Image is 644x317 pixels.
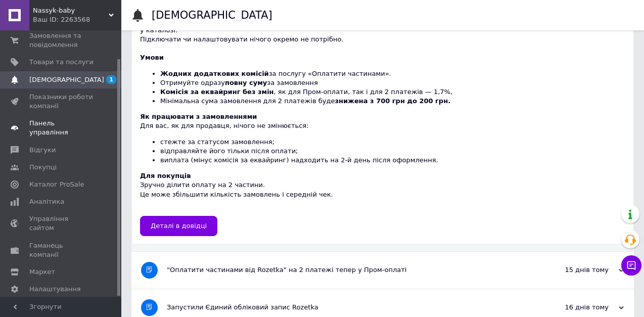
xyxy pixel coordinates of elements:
[621,255,641,276] button: Чат з покупцем
[29,58,94,67] span: Товари та послуги
[523,303,624,312] div: 16 днів тому
[29,285,81,294] span: Налаштування
[29,180,84,189] span: Каталог ProSale
[225,79,267,86] b: повну суму
[140,171,625,208] div: Зручно ділити оплату на 2 частини. Це може збільшити кількість замовлень і середній чек.
[29,214,94,233] span: Управління сайтом
[160,87,625,97] li: , як для Пром-оплати, так і для 2 платежів — 1,7%,
[160,70,269,77] b: Жодних додаткових комісій
[523,265,624,275] div: 15 днів тому
[140,172,191,179] b: Для покупців
[106,75,116,84] span: 1
[152,9,272,21] h1: [DEMOGRAPHIC_DATA]
[160,78,625,87] li: Отримуйте одразу за замовлення
[29,31,94,50] span: Замовлення та повідомлення
[140,112,625,165] div: Для вас, як для продавця, нічого не змінюється:
[29,267,55,277] span: Маркет
[160,138,625,147] li: стежте за статусом замовлення;
[29,197,64,206] span: Аналітика
[335,97,450,105] b: знижена з 700 грн до 200 грн.
[167,265,523,275] div: "Оплатити частинами від Rozetka" на 2 платежі тепер у Пром-оплаті
[140,113,257,120] b: Як працювати з замовленнями
[29,75,104,84] span: [DEMOGRAPHIC_DATA]
[33,15,121,24] div: Ваш ID: 2263568
[160,69,625,78] li: за послугу «Оплатити частинами».
[29,241,94,259] span: Гаманець компанії
[29,93,94,111] span: Показники роботи компанії
[151,222,207,230] span: Деталі в довідці
[29,163,57,172] span: Покупці
[160,97,625,106] li: Мінімальна сума замовлення для 2 платежів буде
[160,147,625,156] li: відправляйте його тільки після оплати;
[140,54,164,61] b: Умови
[140,216,217,236] a: Деталі в довідці
[160,156,625,165] li: виплата (мінус комісія за еквайринг) надходить на 2-й день після оформлення.
[167,303,523,312] div: Запустили Єдиний обліковий запис Rozetka
[29,146,56,155] span: Відгуки
[29,119,94,137] span: Панель управління
[33,6,109,15] span: Nassyk-baby
[160,88,274,96] b: Комісія за еквайринг без змін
